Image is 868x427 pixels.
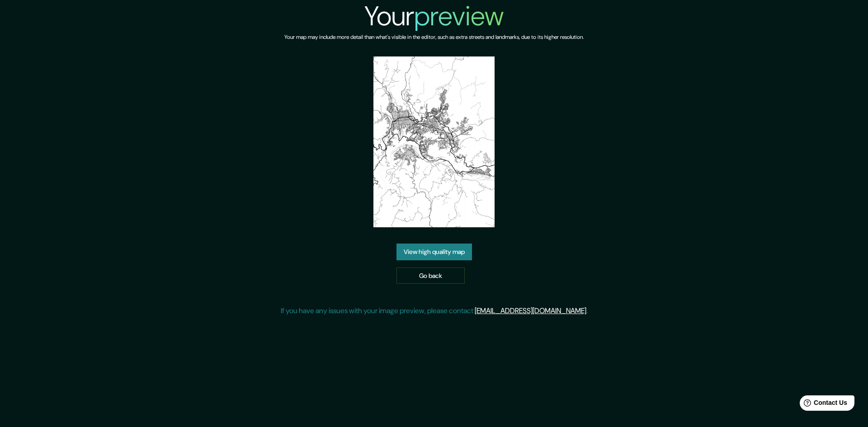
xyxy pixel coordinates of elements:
[788,392,858,417] iframe: Help widget launcher
[396,267,465,284] a: Go back
[281,305,588,316] p: If you have any issues with your image preview, please contact .
[373,56,495,227] img: created-map-preview
[396,244,472,260] a: View high quality map
[475,306,586,315] a: [EMAIL_ADDRESS][DOMAIN_NAME]
[284,33,584,42] h6: Your map may include more detail than what's visible in the editor, such as extra streets and lan...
